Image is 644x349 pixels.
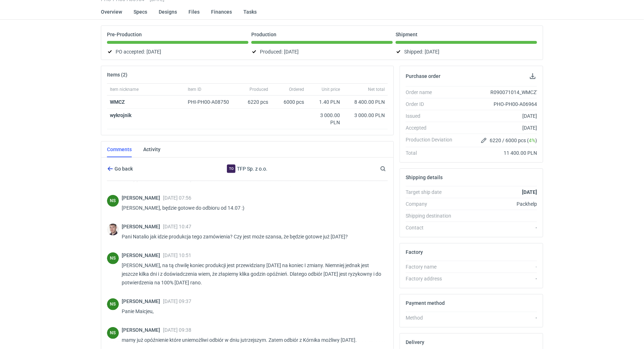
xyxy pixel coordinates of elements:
[406,124,458,131] div: Accepted
[396,47,537,56] div: Shipped:
[188,98,236,106] div: PHI-PH00-A08750
[107,252,119,264] div: Natalia Stępak
[346,98,385,106] div: 8 400.00 PLN
[188,164,306,173] div: TFP Sp. z o.o.
[107,164,133,173] button: Go back
[396,32,417,37] p: Shipment
[406,300,445,306] h2: Payment method
[122,261,382,287] p: [PERSON_NAME], na tą chwilę koniec produkcji jest przewidziany [DATE] na koniec I zmiany. Niemnie...
[134,4,147,20] a: Specs
[458,112,537,120] div: [DATE]
[113,166,133,171] span: Go back
[480,136,488,145] button: Edit production Deviation
[239,96,271,109] div: 6220 pcs
[107,327,119,339] div: Natalia Stępak
[406,200,458,208] div: Company
[251,32,276,37] p: Production
[110,87,139,92] span: Item nickname
[406,89,458,96] div: Order name
[163,298,191,304] span: [DATE] 09:37
[406,189,458,196] div: Target ship date
[406,314,458,321] div: Method
[251,47,393,56] div: Produced:
[107,47,248,56] div: PO accepted:
[122,204,382,212] p: [PERSON_NAME], będzie gotowe do odbioru od 14.07 :)
[522,189,537,195] strong: [DATE]
[163,195,191,201] span: [DATE] 07:56
[528,72,537,80] button: Download PO
[406,339,424,345] h2: Delivery
[310,98,340,106] div: 1.40 PLN
[243,4,257,20] a: Tasks
[122,336,382,344] p: mamy już opóźnienie które uniemożliwi odbiór w dniu jutrzejszym. Zatem odbiór z Kórnika możliwy [...
[322,87,340,92] span: Unit price
[159,4,177,20] a: Designs
[458,275,537,282] div: -
[406,136,458,145] div: Production Deviation
[107,252,119,264] figcaption: NS
[122,195,163,201] span: [PERSON_NAME]
[529,138,535,143] span: 4%
[110,112,131,118] strong: wykrojnik
[271,96,307,109] div: 6000 pcs
[107,32,142,37] p: Pre-Production
[107,224,119,236] img: Maciej Sikora
[458,314,537,321] div: -
[227,164,235,173] div: TFP Sp. z o.o.
[310,112,340,126] div: 3 000.00 PLN
[406,224,458,231] div: Contact
[122,232,382,241] p: Pani Natalio jak idzie produkcja tego zamówienia? Czy jest może szansa, że będzie gotowe już [DATE]?
[188,4,200,20] a: Files
[406,149,458,157] div: Total
[425,47,439,56] span: [DATE]
[188,87,201,92] span: Item ID
[289,87,304,92] span: Ordered
[458,89,537,96] div: R090071014_WMCZ'
[107,141,132,157] a: Comments
[406,275,458,282] div: Factory address
[122,327,163,333] span: [PERSON_NAME]
[143,141,160,157] a: Activity
[406,263,458,270] div: Factory name
[490,137,537,144] span: 6220 / 6000 pcs ( )
[122,252,163,258] span: [PERSON_NAME]
[458,200,537,208] div: Packhelp
[110,99,125,105] a: WMCZ
[379,164,402,173] input: Search
[406,212,458,219] div: Shipping destination
[227,164,235,173] figcaption: To
[458,149,537,157] div: 11 400.00 PLN
[458,224,537,231] div: -
[406,112,458,120] div: Issued
[122,307,382,316] p: Panie Maicjeu,
[368,87,385,92] span: Net total
[146,47,161,56] span: [DATE]
[101,4,122,20] a: Overview
[107,195,119,207] div: Natalia Stępak
[163,224,191,229] span: [DATE] 10:47
[406,249,423,255] h2: Factory
[122,224,163,229] span: [PERSON_NAME]
[211,4,232,20] a: Finances
[107,298,119,310] figcaption: NS
[122,298,163,304] span: [PERSON_NAME]
[406,101,458,108] div: Order ID
[458,263,537,270] div: -
[107,195,119,207] figcaption: NS
[107,298,119,310] div: Natalia Stępak
[163,252,191,258] span: [DATE] 10:51
[284,47,299,56] span: [DATE]
[406,73,440,79] h2: Purchase order
[406,174,443,180] h2: Shipping details
[458,124,537,131] div: [DATE]
[346,112,385,119] div: 3 000.00 PLN
[107,327,119,339] figcaption: NS
[107,72,127,78] h2: Items (2)
[458,101,537,108] div: PHO-PH00-A06964
[249,87,268,92] span: Produced
[163,327,191,333] span: [DATE] 09:38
